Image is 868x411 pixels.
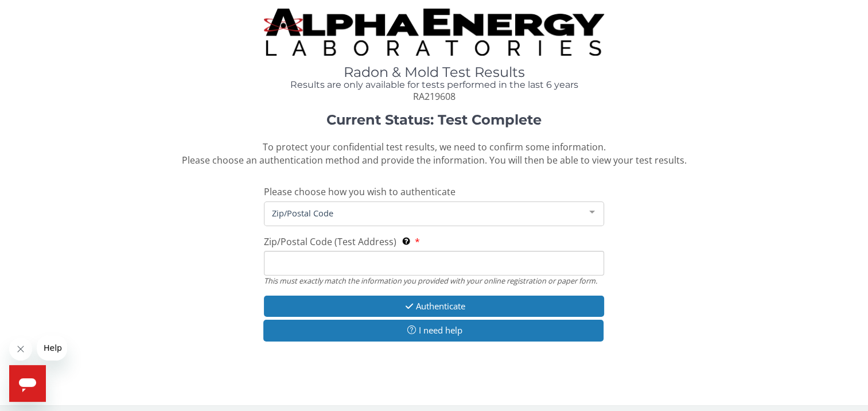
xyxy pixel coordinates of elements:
img: TightCrop.jpg [264,9,604,56]
span: Please choose how you wish to authenticate [264,185,456,198]
h4: Results are only available for tests performed in the last 6 years [264,80,604,90]
strong: Current Status: Test Complete [326,111,542,128]
span: RA219608 [412,90,455,103]
h1: Radon & Mold Test Results [264,65,604,80]
div: This must exactly match the information you provided with your online registration or paper form. [264,276,604,286]
button: I need help [263,320,604,341]
span: Zip/Postal Code (Test Address) [264,235,396,248]
span: To protect your confidential test results, we need to confirm some information. Please choose an ... [181,141,686,166]
iframe: Button to launch messaging window [9,365,46,402]
iframe: Message from company [37,335,67,360]
iframe: Close message [9,338,32,360]
button: Authenticate [264,296,604,317]
span: Zip/Postal Code [269,207,581,219]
